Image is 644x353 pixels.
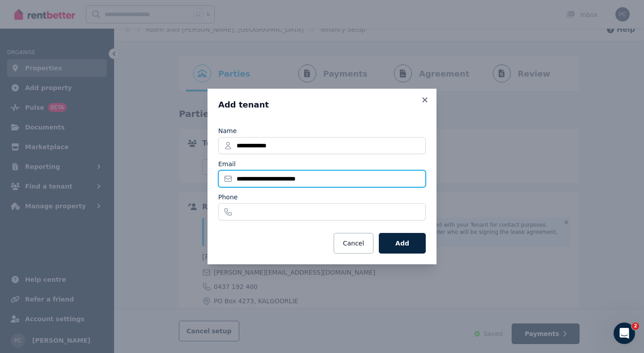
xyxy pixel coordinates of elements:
iframe: Intercom live chat [614,323,635,344]
label: Name [218,126,237,135]
span: 2 [632,323,639,330]
button: Add [379,233,426,254]
label: Phone [218,193,237,202]
label: Email [218,159,236,168]
h3: Add tenant [218,99,426,110]
button: Cancel [334,233,373,254]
